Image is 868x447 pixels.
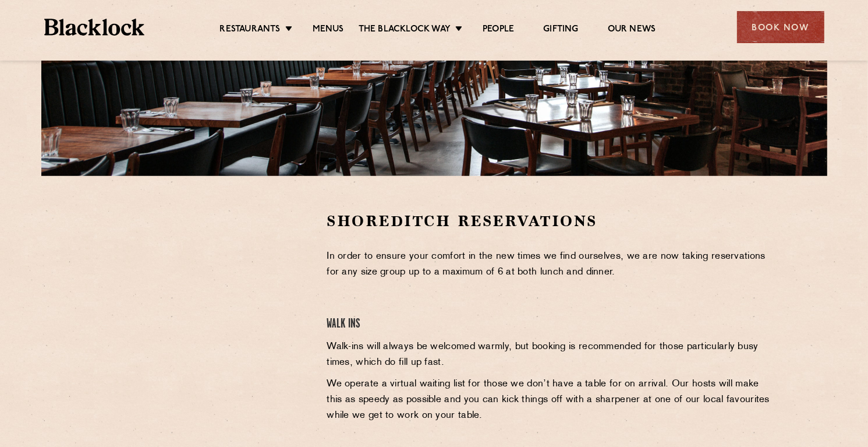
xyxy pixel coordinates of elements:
p: Walk-ins will always be welcomed warmly, but booking is recommended for those particularly busy t... [327,339,773,371]
p: We operate a virtual waiting list for those we don’t have a table for on arrival. Our hosts will ... [327,376,773,424]
div: Book Now [737,11,824,43]
p: In order to ensure your comfort in the new times we find ourselves, we are now taking reservation... [327,249,773,280]
iframe: OpenTable make booking widget [137,211,267,386]
a: Gifting [543,24,578,37]
a: The Blacklock Way [359,24,451,37]
h2: Shoreditch Reservations [327,211,773,231]
a: Restaurants [220,24,281,37]
a: Menus [313,24,344,37]
a: Our News [608,24,656,37]
h4: Walk Ins [327,316,773,332]
img: BL_Textured_Logo-footer-cropped.svg [44,19,145,36]
a: People [483,24,514,37]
